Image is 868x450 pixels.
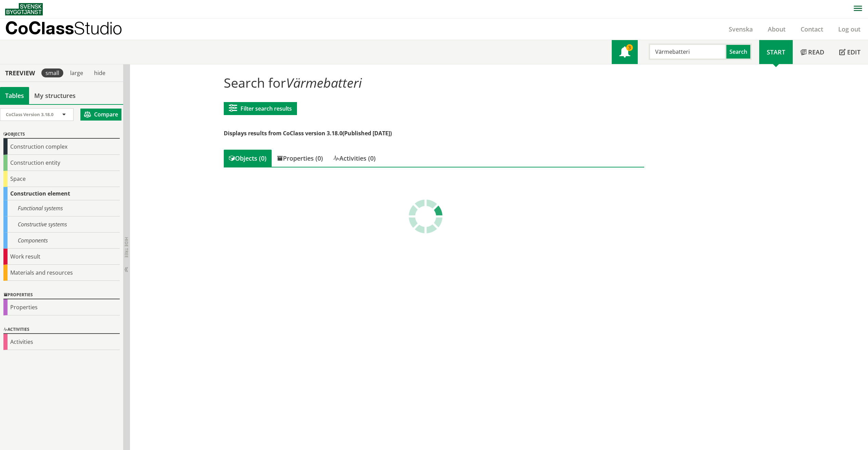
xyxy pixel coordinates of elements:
[832,40,868,64] a: Edit
[286,74,362,91] span: Värmebatteri
[649,43,726,60] input: Search
[831,25,868,33] a: Log out
[3,171,120,187] div: Space
[224,75,644,90] h1: Search for
[726,43,752,60] button: Search
[626,44,633,51] div: 3
[793,25,831,33] a: Contact
[612,40,638,64] a: 3
[5,3,43,15] img: Svensk Byggtjänst
[1,69,39,77] div: Treeview
[3,249,120,265] div: Work result
[66,68,87,77] div: large
[3,265,120,281] div: Materials and resources
[272,150,328,167] div: Properties (0)
[760,25,793,33] a: About
[3,200,120,216] div: Functional systems
[3,187,120,200] div: Construction element
[224,129,342,137] span: Displays results from CoClass version 3.18.0
[124,237,129,258] span: Hide tree
[41,68,63,77] div: small
[74,18,122,38] span: Studio
[721,25,760,33] a: Svenska
[3,299,120,315] div: Properties
[224,102,297,115] button: Filter search results
[3,216,120,233] div: Constructive systems
[3,233,120,249] div: Components
[3,334,120,350] div: Activities
[759,40,793,64] a: Start
[409,199,443,234] img: Laddar
[619,47,630,58] span: Notifications
[793,40,832,64] a: Read
[29,87,81,104] a: My structures
[847,48,860,56] span: Edit
[80,109,121,121] button: Compare
[3,139,120,155] div: Construction complex
[5,24,122,32] p: CoClass
[224,150,272,167] div: Objects (0)
[767,48,785,56] span: Start
[808,48,824,56] span: Read
[5,18,137,40] a: CoClassStudio
[6,111,53,117] span: CoClass Version 3.18.0
[342,129,392,137] span: (Published [DATE])
[90,68,109,77] div: hide
[3,155,120,171] div: Construction entity
[328,150,381,167] div: Activities (0)
[3,326,120,334] div: Activities
[3,291,120,299] div: Properties
[3,130,120,139] div: Objects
